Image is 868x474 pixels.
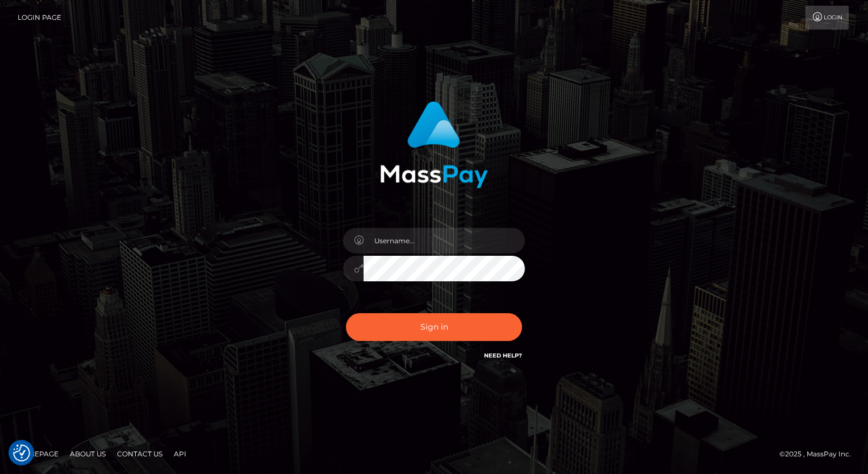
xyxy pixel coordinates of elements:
a: About Us [65,445,110,463]
button: Consent Preferences [13,444,30,461]
a: API [169,445,191,463]
a: Login [806,6,849,30]
img: Revisit consent button [13,444,30,461]
img: MassPay Login [380,101,488,188]
input: Username... [364,228,525,253]
a: Need Help? [484,352,522,359]
a: Homepage [12,445,63,463]
a: Contact Us [112,445,167,463]
button: Sign in [346,313,522,341]
div: © 2025 , MassPay Inc. [779,448,859,460]
a: Login Page [18,6,61,30]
